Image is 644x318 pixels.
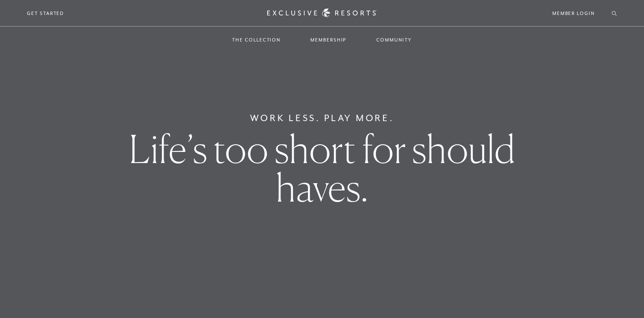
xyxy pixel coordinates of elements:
a: Membership [302,27,355,52]
h6: Work Less. Play More. [250,111,394,125]
a: The Collection [224,27,289,52]
a: Get Started [27,9,64,17]
a: Community [368,27,420,52]
h1: Life’s too short for should haves. [113,130,531,207]
a: Member Login [552,9,595,17]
